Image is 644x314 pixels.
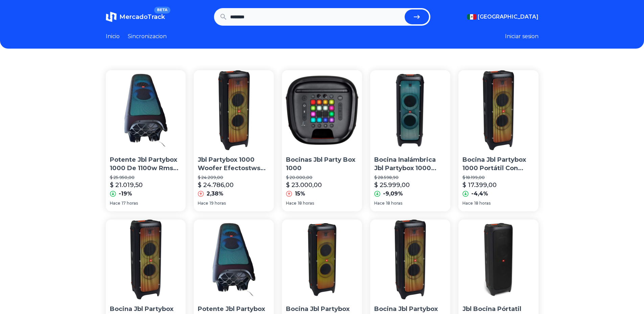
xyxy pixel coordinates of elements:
p: $ 24.209,00 [198,175,270,180]
p: 15% [295,190,305,198]
img: Jbl Bocina Pórtatil Partybox 1000 Bluetooth - Negro [458,219,539,299]
span: Hace [286,201,296,206]
span: Hace [198,201,208,206]
p: Bocina Jbl Partybox 1000 Portátil Con Bluetooth Black 127v [462,156,534,173]
span: Hace [374,201,385,206]
img: Bocinas Jbl Party Box 1000 [282,70,362,150]
p: 2,38% [207,190,223,198]
p: Bocina Inalámbrica Jbl Partybox 1000 Efecto Luzled Bluetooth [374,156,446,173]
p: $ 20.000,00 [286,175,358,180]
a: MercadoTrackBETA [106,11,165,22]
img: Bocina Jbl Partybox 1000 Portátil Con Bluetooth Black 127v [370,219,450,299]
a: Sincronizacion [128,32,167,41]
a: Potente Jbl Partybox 1000 De 1100w Rms Subwoofer Y Pad DjPotente Jbl Partybox 1000 De 1100w Rms S... [106,70,186,211]
img: MercadoTrack [106,11,117,22]
a: Bocina Jbl Partybox 1000 Portátil Con Bluetooth Black 127vBocina Jbl Partybox 1000 Portátil Con B... [458,70,539,211]
span: Hace [110,201,120,206]
span: [GEOGRAPHIC_DATA] [478,13,539,21]
img: Bocina Jbl Partybox 1000 Portátil Con Bluetooth Black 127v [106,219,186,299]
img: Bocina Jbl Partybox 1000 Portátil Con Bluetooth Black 127v [458,70,539,150]
a: Jbl Partybox 1000 Woofer Efectostws Rca Bluetooth Usb 1100 WJbl Partybox 1000 Woofer Efectostws R... [194,70,274,211]
p: Bocinas Jbl Party Box 1000 [286,156,358,173]
img: Mexico [467,14,476,20]
p: $ 21.019,50 [110,180,143,190]
img: Jbl Partybox 1000 Woofer Efectostws Rca Bluetooth Usb 1100 W [194,70,274,150]
img: Potente Jbl Partybox 1000 De 1100w Rms Subwoofer Y Pad Dj [194,219,274,299]
p: $ 28.598,90 [374,175,446,180]
p: Jbl Partybox 1000 Woofer Efectostws Rca Bluetooth Usb 1100 W [198,156,270,173]
a: Bocina Inalámbrica Jbl Partybox 1000 Efecto Luzled BluetoothBocina Inalámbrica Jbl Partybox 1000 ... [370,70,450,211]
p: -19% [119,190,132,198]
p: Potente Jbl Partybox 1000 De 1100w Rms Subwoofer Y Pad Dj [110,156,182,173]
p: $ 24.786,00 [198,180,234,190]
p: $ 23.000,00 [286,180,322,190]
p: -9,09% [383,190,403,198]
button: Iniciar sesion [505,32,539,41]
p: -4,4% [471,190,488,198]
p: $ 18.199,00 [462,175,534,180]
img: Potente Jbl Partybox 1000 De 1100w Rms Subwoofer Y Pad Dj [106,70,186,150]
button: [GEOGRAPHIC_DATA] [467,13,539,21]
span: BETA [154,7,170,14]
span: 18 horas [298,201,314,206]
span: Hace [462,201,473,206]
p: $ 25.999,00 [374,180,410,190]
span: 19 horas [210,201,226,206]
p: $ 17.399,00 [462,180,497,190]
span: MercadoTrack [119,13,165,21]
span: 17 horas [122,201,138,206]
span: 18 horas [474,201,491,206]
img: Bocina Jbl Partybox 1000 Portátil Con Bluetooth Black [282,219,362,299]
a: Inicio [106,32,120,41]
a: Bocinas Jbl Party Box 1000Bocinas Jbl Party Box 1000$ 20.000,00$ 23.000,0015%Hace18 horas [282,70,362,211]
p: $ 25.950,00 [110,175,182,180]
img: Bocina Inalámbrica Jbl Partybox 1000 Efecto Luzled Bluetooth [370,70,450,150]
span: 18 horas [386,201,402,206]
